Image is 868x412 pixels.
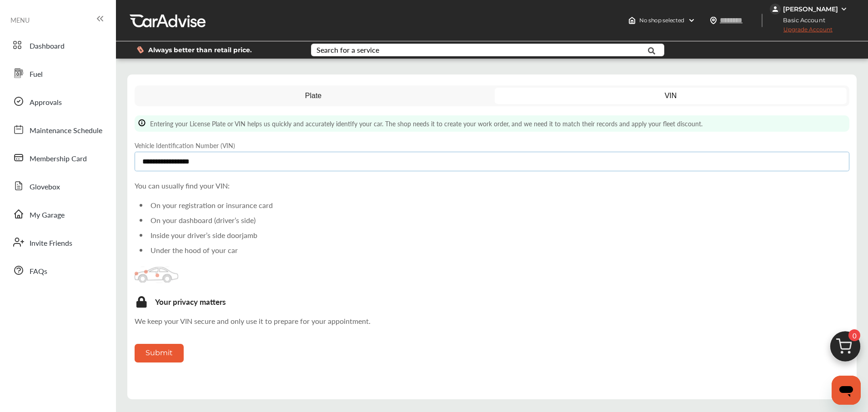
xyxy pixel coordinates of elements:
img: location_vector.a44bc228.svg [710,17,717,24]
label: You can usually find your VIN: [135,180,230,191]
span: FAQs [30,266,47,278]
a: Invite Friends [8,230,107,254]
span: Always better than retail price. [148,47,252,53]
h4: Your privacy matters [135,297,849,308]
a: Maintenance Schedule [8,118,107,141]
span: Fuel [30,69,43,80]
a: VIN [495,88,847,104]
a: Glovebox [8,174,107,198]
img: header-divider.bc55588e.svg [762,14,763,27]
a: Plate [137,88,490,104]
span: Upgrade Account [770,26,833,37]
a: Fuel [8,61,107,85]
span: Dashboard [30,40,65,52]
span: My Garage [30,209,65,221]
span: 0 [848,329,860,341]
label: Vehicle Identification Number (VIN) [135,141,849,150]
img: header-down-arrow.9dd2ce7d.svg [688,17,695,24]
span: Invite Friends [30,238,72,249]
img: header-home-logo.8d720a4f.svg [628,17,636,24]
a: Approvals [8,89,107,113]
a: Dashboard [8,33,107,57]
img: jVpblrzwTbfkPYzPPzSLxeg0AAAAASUVORK5CYII= [770,4,781,15]
div: On your registration or insurance card [148,198,849,213]
img: WGsFRI8htEPBVLJbROoPRyZpYNWhNONpIPPETTm6eUC0GeLEiAAAAAElFTkSuQmCC [840,5,848,13]
span: Basic Account [771,15,832,25]
div: On your dashboard (driver’s side) [148,213,849,228]
div: Entering your License Plate or VIN helps us quickly and accurately identify your car. The shop ne... [135,115,849,132]
button: Submit [135,344,184,362]
img: info-Icon.6181e609.svg [138,119,146,127]
a: My Garage [8,202,107,226]
p: We keep your VIN secure and only use it to prepare for your appointment. [135,316,849,326]
span: MENU [10,16,30,24]
a: FAQs [8,258,107,282]
span: No shop selected [639,17,684,24]
div: Inside your driver’s side doorjamb [148,228,849,243]
div: Under the hood of your car [148,243,849,258]
a: Membership Card [8,146,107,169]
span: Maintenance Schedule [30,125,102,137]
span: Glovebox [30,181,60,193]
img: dollor_label_vector.a70140d1.svg [137,46,144,54]
img: vin_info.ed2edff4.svg [135,267,178,283]
div: [PERSON_NAME] [783,5,838,13]
iframe: Button to launch messaging window, conversation in progress [832,376,861,405]
div: Search for a service [316,46,379,54]
img: cart_icon.3d0951e8.svg [823,327,867,371]
span: Membership Card [30,153,87,165]
span: Approvals [30,97,62,109]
